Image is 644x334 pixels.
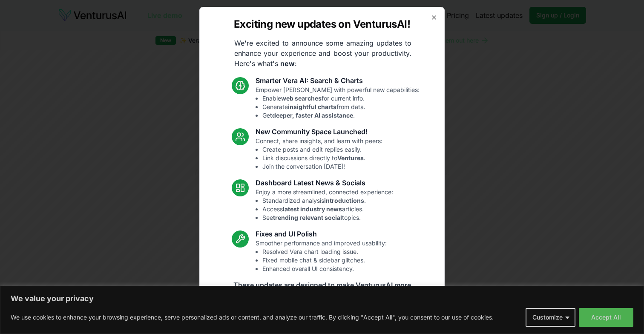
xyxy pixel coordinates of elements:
strong: insightful charts [288,103,336,110]
li: Enable for current info. [262,94,420,103]
h3: Smarter Vera AI: Search & Charts [256,75,420,86]
li: Enhanced overall UI consistency. [262,265,387,273]
li: Generate from data. [262,103,420,111]
li: Standardized analysis . [262,196,393,205]
p: These updates are designed to make VenturusAI more powerful, intuitive, and user-friendly. Let us... [227,280,417,311]
li: See topics. [262,213,393,222]
p: Empower [PERSON_NAME] with powerful new capabilities: [256,86,420,120]
li: Resolved Vera chart loading issue. [262,248,387,256]
p: Connect, share insights, and learn with peers: [256,137,382,171]
strong: latest industry news [283,205,342,213]
h3: Dashboard Latest News & Socials [256,178,393,188]
strong: trending relevant social [273,214,342,221]
li: Fixed mobile chat & sidebar glitches. [262,256,387,265]
strong: web searches [281,95,322,102]
h3: New Community Space Launched! [256,127,382,137]
li: Link discussions directly to . [262,154,382,162]
li: Access articles. [262,205,393,213]
strong: Ventures [337,154,364,161]
strong: new [280,59,295,68]
li: Join the conversation [DATE]! [262,162,382,171]
h2: Exciting new updates on VenturusAI! [234,17,410,31]
p: Smoother performance and improved usability: [256,239,387,273]
li: Create posts and edit replies easily. [262,145,382,154]
p: We're excited to announce some amazing updates to enhance your experience and boost your producti... [227,38,418,69]
p: Enjoy a more streamlined, connected experience: [256,188,393,222]
li: Get . [262,111,420,120]
h3: Fixes and UI Polish [256,229,387,239]
strong: introductions [324,197,364,204]
strong: deeper, faster AI assistance [272,112,353,119]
